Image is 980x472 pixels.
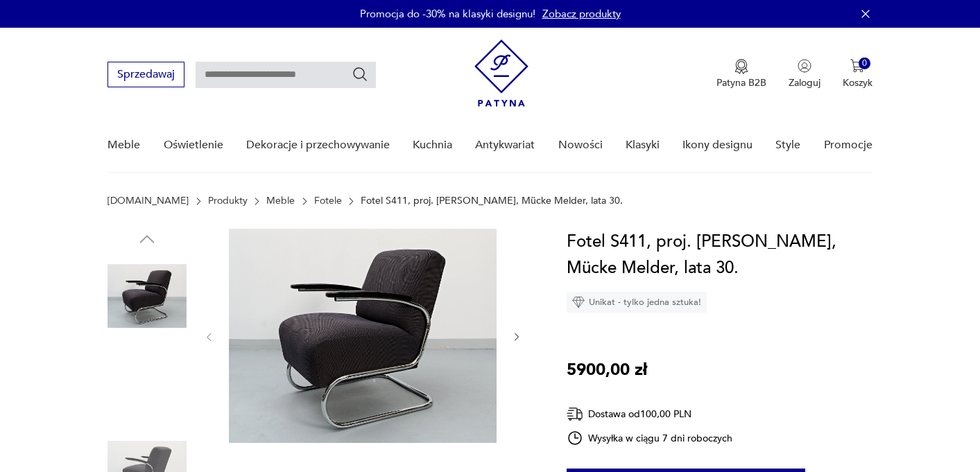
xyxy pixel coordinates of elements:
[567,405,583,423] img: Ikona dostawy
[572,296,585,308] img: Ikona diamentu
[843,59,872,89] button: 0Koszyk
[108,256,187,335] img: Zdjęcie produktu Fotel S411, proj. W. H. Gispen, Mücke Melder, lata 30.
[716,59,766,89] a: Ikona medaluPatyna B2B
[567,357,647,383] p: 5900,00 zł
[413,119,452,172] a: Kuchnia
[361,195,623,207] p: Fotel S411, proj. [PERSON_NAME], Mücke Melder, lata 30.
[208,195,248,207] a: Produkty
[108,119,140,172] a: Meble
[266,195,295,207] a: Meble
[246,119,390,172] a: Dekoracje i przechowywanie
[789,59,820,89] button: Zaloguj
[716,76,766,89] p: Patyna B2B
[108,345,187,424] img: Zdjęcie produktu Fotel S411, proj. W. H. Gispen, Mücke Melder, lata 30.
[542,7,621,21] a: Zobacz produkty
[108,71,184,80] a: Sprzedawaj
[558,119,603,172] a: Nowości
[314,195,342,207] a: Fotele
[859,58,870,69] div: 0
[352,66,368,82] button: Szukaj
[475,119,535,172] a: Antykwariat
[229,229,497,443] img: Zdjęcie produktu Fotel S411, proj. W. H. Gispen, Mücke Melder, lata 30.
[626,119,660,172] a: Klasyki
[164,119,223,172] a: Oświetlenie
[682,119,753,172] a: Ikony designu
[843,76,872,89] p: Koszyk
[734,59,748,74] img: Ikona medalu
[360,7,535,21] p: Promocja do -30% na klasyki designu!
[108,62,184,87] button: Sprzedawaj
[474,40,528,107] img: Patyna - sklep z meblami i dekoracjami vintage
[824,119,872,172] a: Promocje
[567,405,733,423] div: Dostawa od 100,00 PLN
[567,430,733,446] div: Wysyłka w ciągu 7 dni roboczych
[567,292,707,313] div: Unikat - tylko jedna sztuka!
[567,229,872,281] h1: Fotel S411, proj. [PERSON_NAME], Mücke Melder, lata 30.
[716,59,766,89] button: Patyna B2B
[108,195,189,207] a: [DOMAIN_NAME]
[798,59,811,73] img: Ikonka użytkownika
[850,59,864,73] img: Ikona koszyka
[775,119,800,172] a: Style
[789,76,820,89] p: Zaloguj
